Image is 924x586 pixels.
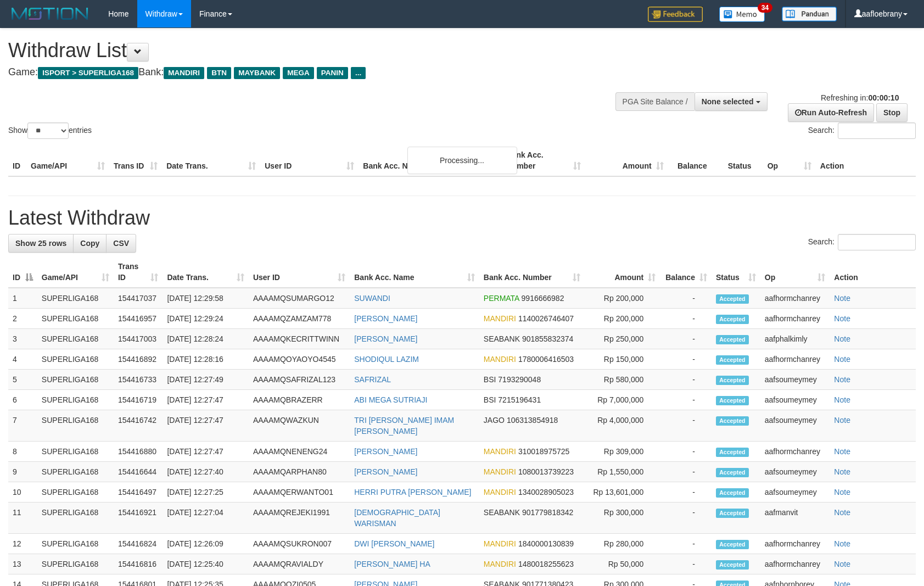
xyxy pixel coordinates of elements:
td: 8 [8,442,37,462]
td: - [660,482,712,503]
a: Note [834,508,850,517]
button: None selected [695,92,768,111]
td: SUPERLIGA168 [37,329,114,349]
td: - [660,288,712,309]
td: Rp 4,000,000 [585,410,660,442]
label: Search: [808,234,916,250]
a: [PERSON_NAME] HA [354,560,430,568]
td: Rp 7,000,000 [585,390,660,410]
span: Accepted [716,416,749,426]
td: Rp 200,000 [585,288,660,309]
span: Copy 1340028905023 to clipboard [518,488,574,496]
td: AAAAMQSUMARGO12 [249,288,350,309]
td: SUPERLIGA168 [37,534,114,554]
td: [DATE] 12:27:47 [163,410,249,442]
select: Showentries [27,122,69,139]
td: [DATE] 12:27:49 [163,370,249,390]
span: Copy 1140026746407 to clipboard [518,314,574,323]
img: panduan.png [782,7,837,21]
td: AAAAMQZAMZAM778 [249,309,350,329]
label: Search: [808,122,916,139]
a: ABI MEGA SUTRIAJI [354,395,427,404]
div: PGA Site Balance / [615,92,695,111]
a: Stop [876,103,908,122]
td: SUPERLIGA168 [37,309,114,329]
a: SUWANDI [354,294,390,303]
td: [DATE] 12:25:40 [163,554,249,574]
td: 154416957 [114,309,163,329]
td: Rp 150,000 [585,349,660,370]
a: Note [834,375,850,384]
td: aafsoumeymey [760,462,830,482]
th: Action [816,145,916,176]
td: 154416742 [114,410,163,442]
td: AAAAMQSAFRIZAL123 [249,370,350,390]
th: Game/API [26,145,109,176]
td: Rp 309,000 [585,442,660,462]
span: Accepted [716,468,749,477]
td: 5 [8,370,37,390]
span: Accepted [716,315,749,324]
td: aafhormchanrey [760,349,830,370]
a: Run Auto-Refresh [788,103,874,122]
label: Show entries [8,122,92,139]
img: MOTION_logo.png [8,5,92,22]
span: Refreshing in: [821,93,899,102]
td: aafsoumeymey [760,482,830,503]
a: Show 25 rows [8,234,74,253]
th: Bank Acc. Number: activate to sort column ascending [479,256,585,288]
h1: Latest Withdraw [8,207,916,229]
td: SUPERLIGA168 [37,370,114,390]
span: Accepted [716,540,749,549]
span: MAYBANK [234,67,280,79]
h1: Withdraw List [8,40,605,62]
td: [DATE] 12:27:47 [163,390,249,410]
td: AAAAMQNENENG24 [249,442,350,462]
td: Rp 280,000 [585,534,660,554]
td: 7 [8,410,37,442]
th: Balance [668,145,724,176]
span: MANDIRI [484,560,516,568]
a: DWI [PERSON_NAME] [354,539,434,548]
td: 154416921 [114,503,163,534]
input: Search: [838,122,916,139]
td: Rp 200,000 [585,309,660,329]
td: SUPERLIGA168 [37,554,114,574]
td: [DATE] 12:28:24 [163,329,249,349]
span: MANDIRI [484,467,516,476]
th: Bank Acc. Name: activate to sort column ascending [350,256,479,288]
td: - [660,309,712,329]
td: aafhormchanrey [760,534,830,554]
td: Rp 50,000 [585,554,660,574]
a: [PERSON_NAME] [354,467,417,476]
th: ID: activate to sort column descending [8,256,37,288]
span: Copy 1080013739223 to clipboard [518,467,574,476]
span: Copy 1840000130839 to clipboard [518,539,574,548]
td: [DATE] 12:29:24 [163,309,249,329]
td: - [660,349,712,370]
td: aafsoumeymey [760,390,830,410]
td: Rp 300,000 [585,503,660,534]
a: Note [834,334,850,343]
th: User ID [260,145,359,176]
td: SUPERLIGA168 [37,462,114,482]
span: Accepted [716,560,749,570]
td: AAAAMQBRAZERR [249,390,350,410]
span: Copy 901779818342 to clipboard [522,508,573,517]
a: TRI [PERSON_NAME] IMAM [PERSON_NAME] [354,416,454,436]
th: Trans ID [109,145,162,176]
td: 154417003 [114,329,163,349]
td: AAAAMQRAVIALDY [249,554,350,574]
td: - [660,329,712,349]
span: Accepted [716,294,749,304]
td: aafsoumeymey [760,410,830,442]
a: CSV [106,234,136,253]
td: SUPERLIGA168 [37,442,114,462]
th: Game/API: activate to sort column ascending [37,256,114,288]
span: Copy 901855832374 to clipboard [522,334,573,343]
th: Trans ID: activate to sort column ascending [114,256,163,288]
a: Note [834,294,850,303]
span: CSV [113,239,129,248]
span: Copy 1780006416503 to clipboard [518,355,574,364]
a: Note [834,355,850,364]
